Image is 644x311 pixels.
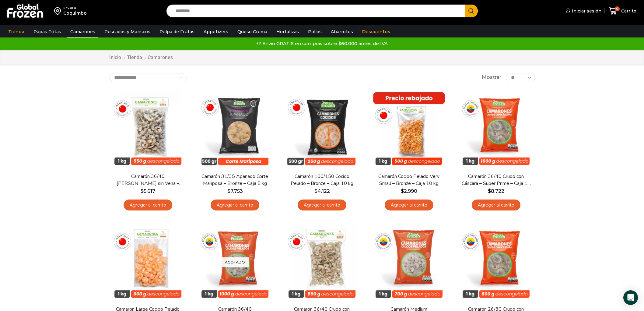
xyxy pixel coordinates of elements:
a: Agregar al carrito: “Camarón 31/35 Apanado Corte Mariposa - Bronze - Caja 5 kg” [211,200,259,211]
button: Search button [465,5,478,17]
img: address-field-icon.svg [54,6,63,16]
span: Mostrar [482,74,501,81]
a: Agregar al carrito: “Camarón 36/40 Crudo con Cáscara - Super Prime - Caja 10 kg” [472,200,520,211]
span: $ [227,188,230,194]
a: Camarón 36/40 [PERSON_NAME] sin Vena – Bronze – Caja 10 kg [113,173,183,187]
a: Agregar al carrito: “Camarón 36/40 Crudo Pelado sin Vena - Bronze - Caja 10 kg” [124,200,172,211]
div: Open Intercom Messenger [623,290,638,305]
a: Inicio [109,54,121,61]
a: Camarón 36/40 Crudo con Cáscara – Super Prime – Caja 10 kg [461,173,531,187]
a: Appetizers [201,26,231,37]
a: Pescados y Mariscos [101,26,153,37]
a: Agregar al carrito: “Camarón Cocido Pelado Very Small - Bronze - Caja 10 kg” [385,200,433,211]
a: 0 Carrito [607,4,638,18]
a: Camarón 31/35 Apanado Corte Mariposa – Bronze – Caja 5 kg [200,173,270,187]
bdi: 4.122 [314,188,330,194]
select: Pedido de la tienda [109,73,187,82]
bdi: 5.617 [141,188,155,194]
span: $ [401,188,404,194]
span: Iniciar sesión [570,8,601,14]
a: Camarón 100/150 Cocido Pelado – Bronze – Caja 10 kg [287,173,357,187]
p: Agotado [221,257,249,267]
nav: Breadcrumb [109,54,173,61]
span: Carrito [620,8,636,14]
span: $ [314,188,317,194]
a: Agregar al carrito: “Camarón 100/150 Cocido Pelado - Bronze - Caja 10 kg” [298,200,346,211]
a: Tienda [127,54,142,61]
div: Coquimbo [63,10,87,16]
a: Hortalizas [273,26,302,37]
bdi: 8.722 [488,188,504,194]
span: 0 [615,6,620,11]
bdi: 2.990 [401,188,417,194]
span: $ [488,188,491,194]
a: Pulpa de Frutas [156,26,198,37]
a: Camarón Cocido Pelado Very Small – Bronze – Caja 10 kg [374,173,444,187]
a: Queso Crema [234,26,270,37]
bdi: 7.753 [227,188,243,194]
span: $ [141,188,144,194]
a: Descuentos [359,26,393,37]
a: Papas Fritas [30,26,64,37]
a: Pollos [305,26,325,37]
a: Abarrotes [328,26,356,37]
a: Iniciar sesión [564,5,601,17]
a: Camarones [67,26,98,37]
h1: Camarones [148,55,173,60]
a: Tienda [5,26,27,37]
div: Enviar a [63,6,87,10]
